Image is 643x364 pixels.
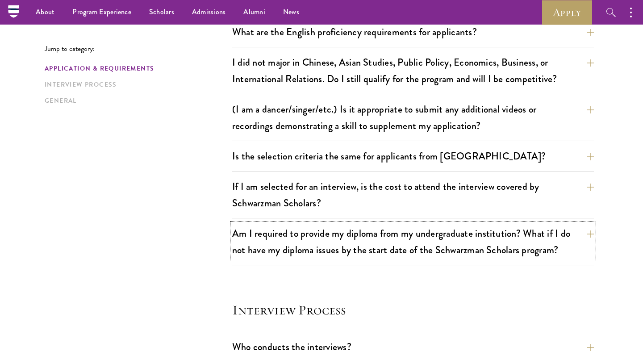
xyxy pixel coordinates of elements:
[45,64,227,73] a: Application & Requirements
[45,96,227,105] a: General
[232,223,594,260] button: Am I required to provide my diploma from my undergraduate institution? What if I do not have my d...
[45,80,227,89] a: Interview Process
[232,301,594,319] h4: Interview Process
[45,45,232,53] p: Jump to category:
[232,22,594,42] button: What are the English proficiency requirements for applicants?
[232,99,594,136] button: (I am a dancer/singer/etc.) Is it appropriate to submit any additional videos or recordings demon...
[232,146,594,166] button: Is the selection criteria the same for applicants from [GEOGRAPHIC_DATA]?
[232,337,594,357] button: Who conducts the interviews?
[232,176,594,213] button: If I am selected for an interview, is the cost to attend the interview covered by Schwarzman Scho...
[232,52,594,89] button: I did not major in Chinese, Asian Studies, Public Policy, Economics, Business, or International R...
